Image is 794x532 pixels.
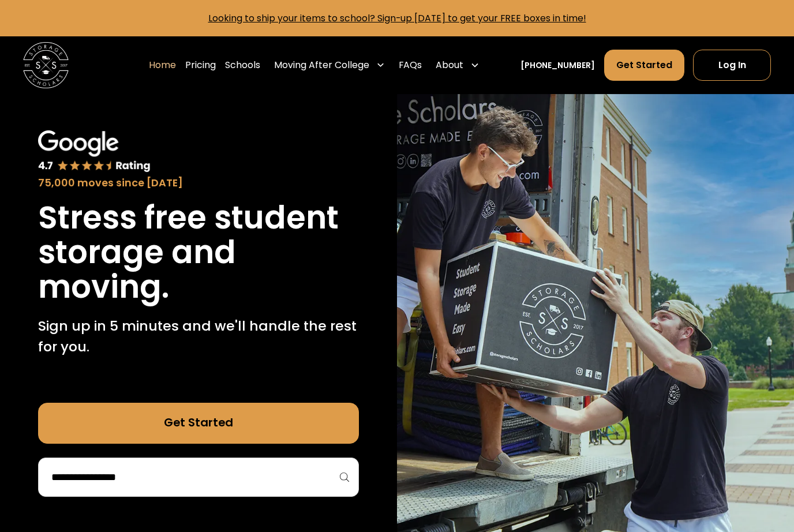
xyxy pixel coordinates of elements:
[520,59,595,72] a: [PHONE_NUMBER]
[38,130,150,173] img: Google 4.7 star rating
[399,49,422,81] a: FAQs
[225,49,260,81] a: Schools
[431,49,484,81] div: About
[38,403,358,444] a: Get Started
[269,49,390,81] div: Moving After College
[38,316,358,357] p: Sign up in 5 minutes and we'll handle the rest for you.
[436,58,463,72] div: About
[38,175,358,191] div: 75,000 moves since [DATE]
[23,42,69,88] a: home
[693,50,771,81] a: Log In
[23,42,69,88] img: Storage Scholars main logo
[185,49,216,81] a: Pricing
[38,200,358,304] h1: Stress free student storage and moving.
[604,50,684,81] a: Get Started
[149,49,176,81] a: Home
[274,58,369,72] div: Moving After College
[208,12,586,25] a: Looking to ship your items to school? Sign-up [DATE] to get your FREE boxes in time!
